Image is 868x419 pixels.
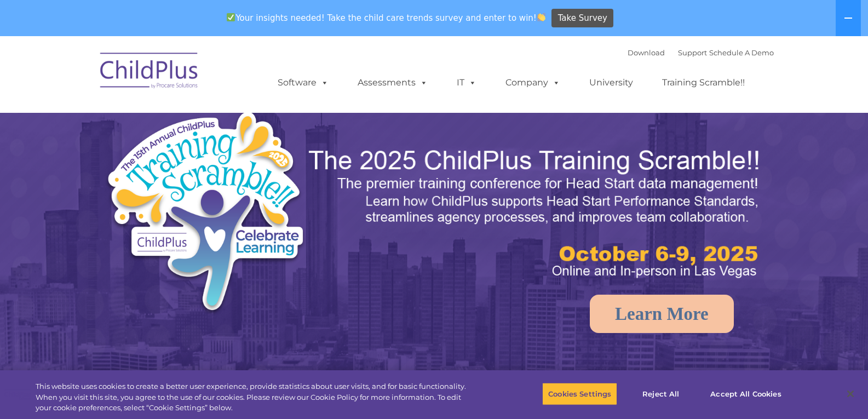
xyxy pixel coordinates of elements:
[626,382,695,405] button: Reject All
[551,9,613,28] a: Take Survey
[267,72,340,94] a: Software
[651,72,756,94] a: Training Scramble!!
[709,48,774,57] a: Schedule A Demo
[446,72,487,94] a: IT
[152,117,199,125] span: Phone number
[628,48,665,57] a: Download
[838,382,863,406] button: Close
[347,72,439,94] a: Assessments
[578,72,644,94] a: University
[227,13,235,21] img: ✅
[678,48,707,57] a: Support
[36,381,478,414] div: This website uses cookies to create a better user experience, provide statistics about user visit...
[590,295,734,333] a: Learn More
[152,72,186,81] span: Last name
[95,45,204,100] img: ChildPlus by Procare Solutions
[222,7,550,28] span: Your insights needed! Take the child care trends survey and enter to win!
[537,13,545,21] img: 👏
[628,48,774,57] font: |
[495,72,571,94] a: Company
[558,9,607,28] span: Take Survey
[542,382,617,405] button: Cookies Settings
[704,382,787,405] button: Accept All Cookies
